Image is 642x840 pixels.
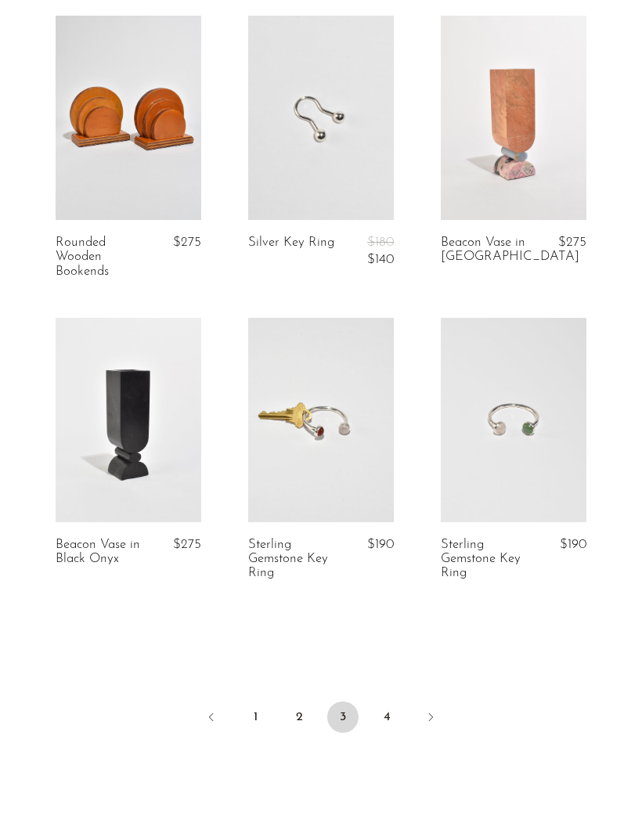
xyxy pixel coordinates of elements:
span: $275 [173,538,201,551]
a: Beacon Vase in [GEOGRAPHIC_DATA] [441,236,579,265]
span: $275 [173,236,201,249]
a: Rounded Wooden Bookends [56,236,148,279]
a: Next [415,701,446,736]
span: $180 [367,236,394,249]
a: 2 [283,701,315,733]
span: 3 [327,701,359,733]
a: Previous [196,701,227,736]
a: Beacon Vase in Black Onyx [56,538,148,567]
a: 1 [240,701,271,733]
span: $140 [367,253,394,266]
span: $190 [367,538,394,551]
span: $190 [560,538,586,551]
span: $275 [558,236,586,249]
a: Sterling Gemstone Key Ring [248,538,341,581]
a: Silver Key Ring [248,236,334,268]
a: 4 [371,701,402,733]
a: Sterling Gemstone Key Ring [441,538,533,581]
